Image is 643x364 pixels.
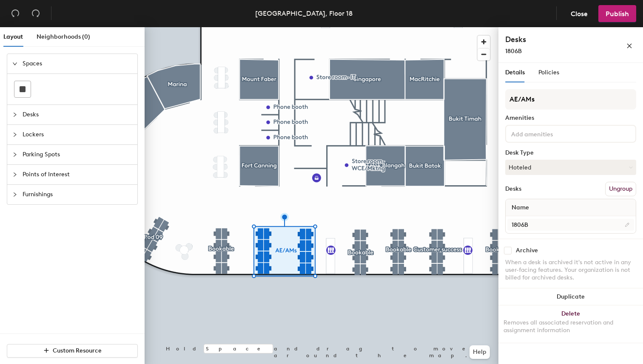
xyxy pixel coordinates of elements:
[507,200,533,215] span: Name
[505,150,636,156] div: Desk Type
[11,9,20,17] span: undo
[498,288,643,305] button: Duplicate
[505,259,636,282] div: When a desk is archived it's not active in any user-facing features. Your organization is not bil...
[505,34,599,45] h4: Desks
[563,5,595,22] button: Close
[12,192,17,197] span: collapsed
[7,5,24,22] button: Undo (⌘ + Z)
[23,105,132,124] span: Desks
[23,125,132,144] span: Lockers
[37,33,90,40] span: Neighborhoods (0)
[23,54,132,73] span: Spaces
[255,8,353,19] div: [GEOGRAPHIC_DATA], Floor 18
[12,152,17,157] span: collapsed
[23,165,132,184] span: Points of Interest
[505,48,522,55] span: 1806B
[571,10,588,18] span: Close
[7,344,138,358] button: Custom Resource
[505,186,521,192] div: Desks
[505,115,636,121] div: Amenities
[505,69,525,76] span: Details
[53,347,102,354] span: Custom Resource
[23,145,132,164] span: Parking Spots
[12,132,17,137] span: collapsed
[27,5,44,22] button: Redo (⌘ + ⇧ + Z)
[498,305,643,343] button: DeleteRemoves all associated reservation and assignment information
[23,185,132,204] span: Furnishings
[507,219,634,231] input: Unnamed desk
[504,319,638,334] div: Removes all associated reservation and assignment information
[12,172,17,177] span: collapsed
[605,182,636,196] button: Ungroup
[509,128,586,138] input: Add amenities
[3,33,23,40] span: Layout
[626,43,632,49] span: close
[12,112,17,117] span: collapsed
[12,61,17,66] span: expanded
[606,10,629,18] span: Publish
[505,160,636,175] button: Hoteled
[469,345,490,359] button: Help
[516,247,538,254] div: Archive
[598,5,636,22] button: Publish
[538,69,559,76] span: Policies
